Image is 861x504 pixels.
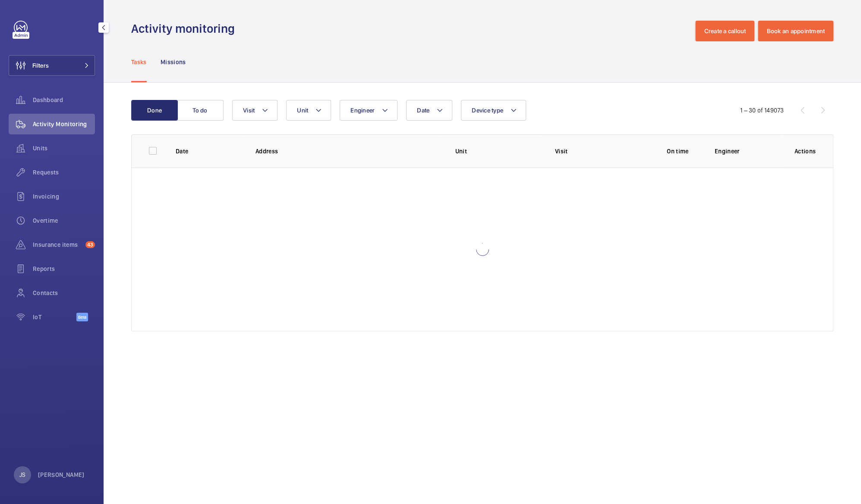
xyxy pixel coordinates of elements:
div: 1 – 30 of 149073 [740,106,784,115]
span: Requests [33,168,95,177]
button: Visit [232,100,278,121]
span: Visit [243,107,255,114]
span: Contacts [33,289,95,297]
p: Tasks [131,58,147,66]
span: Engineer [350,107,375,114]
button: Book an appointment [758,21,833,41]
h1: Activity monitoring [131,21,240,37]
span: Beta [76,313,88,321]
p: Engineer [715,147,781,156]
span: IoT [33,313,76,321]
span: Dashboard [33,96,95,104]
span: Reports [33,264,95,273]
span: Units [33,144,95,152]
p: Address [255,147,441,156]
button: To do [177,100,224,121]
p: Unit [455,147,541,156]
button: Filters [9,55,95,76]
button: Engineer [340,100,397,121]
button: Create a callout [695,21,754,41]
span: Activity Monitoring [33,120,95,128]
p: [PERSON_NAME] [38,470,85,479]
p: Date [176,147,242,156]
span: Overtime [33,216,95,225]
button: Date [406,100,452,121]
p: JS [19,470,25,479]
button: Done [131,100,178,121]
p: On time [655,147,701,156]
p: Missions [161,58,186,66]
span: Invoicing [33,192,95,201]
span: Unit [297,107,308,114]
button: Device type [461,100,526,121]
span: 43 [85,241,95,248]
span: Insurance items [33,240,82,249]
p: Actions [795,147,816,156]
p: Visit [555,147,641,156]
span: Date [417,107,429,114]
span: Device type [472,107,503,114]
button: Unit [286,100,331,121]
span: Filters [32,61,49,70]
